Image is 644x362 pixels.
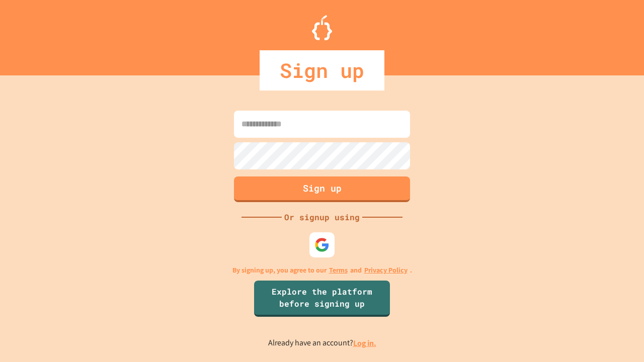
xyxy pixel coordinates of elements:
[268,337,376,349] p: Already have an account?
[260,50,384,90] div: Sign up
[254,281,390,317] a: Explore the platform before signing up
[232,265,412,276] p: By signing up, you agree to our and .
[353,338,376,348] a: Log in.
[364,265,408,276] a: Privacy Policy
[234,176,410,202] button: Sign up
[312,15,332,40] img: Logo.svg
[314,237,330,252] img: google-icon.svg
[329,265,348,276] a: Terms
[282,211,362,223] div: Or signup using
